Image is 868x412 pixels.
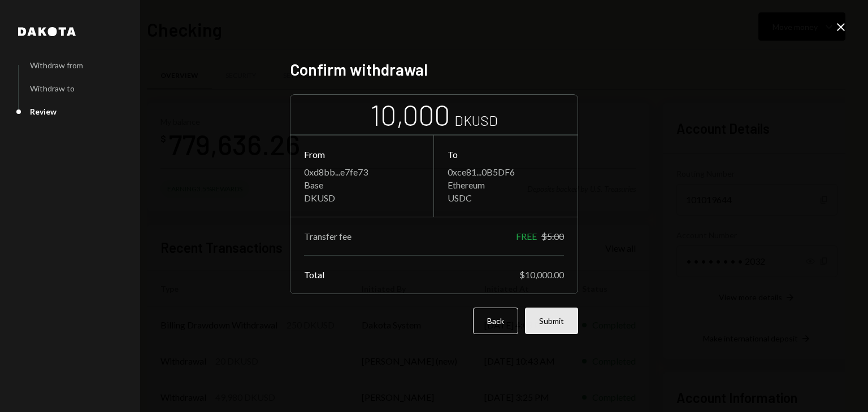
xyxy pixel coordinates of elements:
[304,166,420,177] div: 0xd8bb...e7fe73
[525,308,578,334] button: Submit
[448,179,564,190] div: Ethereum
[304,179,420,190] div: Base
[473,308,518,334] button: Back
[519,269,564,280] div: $10,000.00
[304,149,420,160] div: From
[304,231,351,242] div: Transfer fee
[541,231,564,242] div: $5.00
[30,107,57,116] div: Review
[448,166,564,177] div: 0xce81...0B5DF6
[290,59,578,81] h2: Confirm withdrawal
[448,149,564,160] div: To
[304,269,324,280] div: Total
[370,97,450,133] div: 10,000
[30,60,83,70] div: Withdraw from
[304,192,420,203] div: DKUSD
[454,111,498,130] div: DKUSD
[448,192,564,203] div: USDC
[30,84,75,93] div: Withdraw to
[516,231,537,242] div: FREE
